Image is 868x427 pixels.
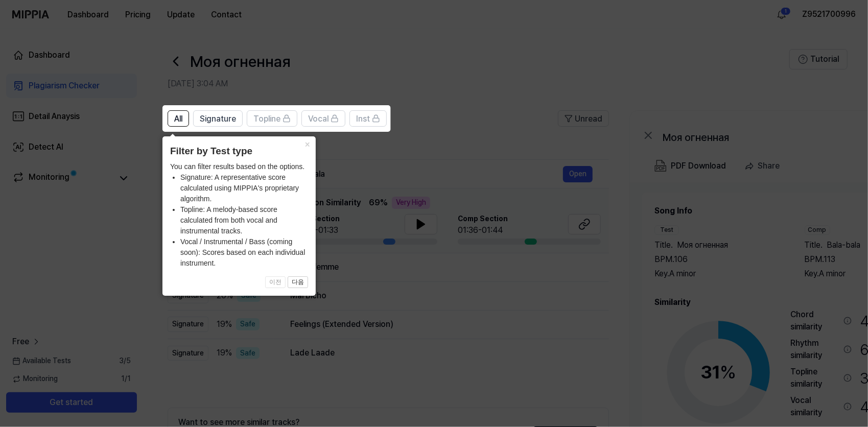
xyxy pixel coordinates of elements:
header: Filter by Test type [170,144,308,159]
button: Signature [193,110,243,127]
button: Vocal [301,110,345,127]
li: Topline: A melody-based score calculated from both vocal and instrumental tracks. [180,204,308,236]
button: All [168,110,189,127]
span: Vocal [308,113,329,125]
button: Topline [247,110,297,127]
span: Topline [253,113,280,125]
span: Signature [200,113,236,125]
span: Inst [356,113,370,125]
button: Inst [349,110,387,127]
button: Close [299,136,316,151]
button: 다음 [288,276,308,289]
span: All [174,113,182,125]
li: Signature: A representative score calculated using MIPPIA's proprietary algorithm. [180,172,308,204]
li: Vocal / Instrumental / Bass (coming soon): Scores based on each individual instrument. [180,236,308,269]
div: You can filter results based on the options. [170,161,308,269]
